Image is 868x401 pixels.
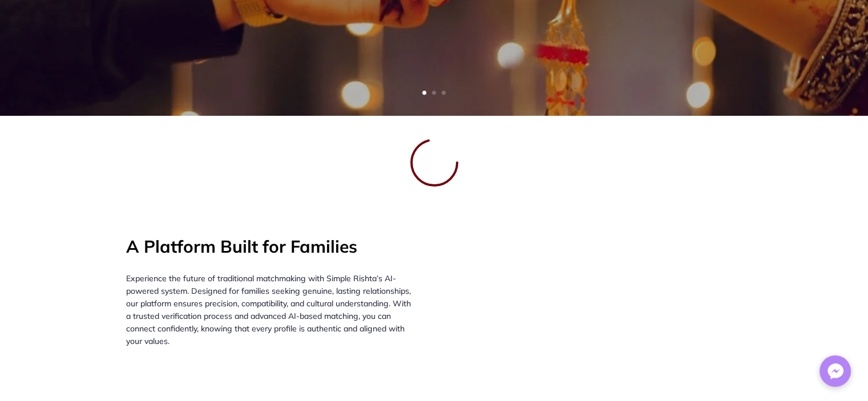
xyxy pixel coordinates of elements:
[824,360,847,383] img: Messenger
[126,272,417,347] p: Experience the future of traditional matchmaking with Simple Rishta’s AI-powered system. Designed...
[451,209,742,373] iframe: YouTube video player
[442,91,446,95] a: 3
[422,91,426,95] a: 1
[432,91,436,95] a: 2
[126,236,357,257] strong: A Platform Built for Families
